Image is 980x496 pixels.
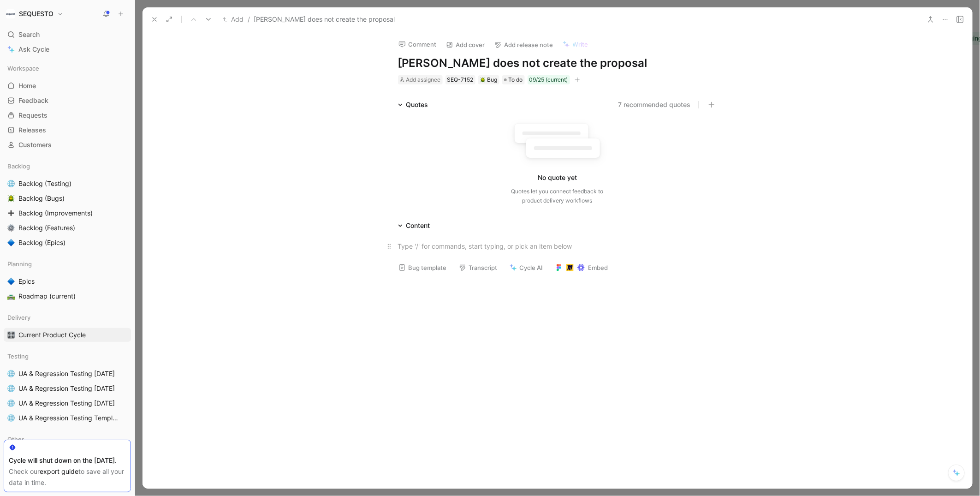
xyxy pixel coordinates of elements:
div: Testing🌐UA & Regression Testing [DATE]🌐UA & Regression Testing [DATE]🌐UA & Regression Testing [DA... [4,349,131,425]
span: To do [509,75,523,84]
img: 🎛️ [7,331,15,339]
a: 🌐UA & Regression Testing [DATE] [4,382,131,395]
a: 🌐UA & Regression Testing Template [4,411,131,425]
a: Ask Cycle [4,42,131,56]
span: Backlog (Improvements) [18,209,93,218]
button: 🪲 [6,193,17,204]
button: 🌐 [6,178,17,189]
div: Backlog🌐Backlog (Testing)🪲Backlog (Bugs)➕Backlog (Improvements)⚙️Backlog (Features)🔷Backlog (Epics) [4,159,131,250]
div: To do [502,75,525,84]
span: UA & Regression Testing [DATE] [18,384,115,393]
span: Home [18,81,36,90]
a: Customers [4,138,131,152]
button: Comment [394,38,441,51]
span: Add assignee [406,76,441,83]
div: Check our to save all your data in time. [9,466,126,488]
div: SEQ-7152 [447,75,474,84]
span: Requests [18,111,48,120]
div: Planning [4,257,131,271]
span: [PERSON_NAME] does not create the proposal [254,14,395,25]
div: Delivery [4,311,131,324]
img: 🔷 [7,278,15,285]
div: Cycle will shut down on the [DATE]. [9,455,126,466]
button: Embed [551,261,612,274]
a: 🎛️Current Product Cycle [4,328,131,342]
span: Epics [18,277,35,286]
div: No quote yet [538,172,577,183]
a: 🔷Backlog (Epics) [4,236,131,250]
img: 🌐 [7,385,15,392]
div: 🪲Bug [478,75,499,84]
span: Testing [7,352,29,361]
span: Planning [7,259,32,269]
img: 🌐 [7,370,15,377]
a: Home [4,79,131,93]
a: Requests [4,108,131,122]
div: Delivery🎛️Current Product Cycle [4,311,131,342]
div: Testing [4,349,131,363]
span: Backlog [7,161,30,171]
span: Other [7,435,24,444]
button: 🔷 [6,276,17,287]
a: 🌐UA & Regression Testing [DATE] [4,396,131,410]
button: Cycle AI [505,261,547,274]
div: Quotes let you connect feedback to product delivery workflows [511,187,604,205]
img: 🔷 [7,239,15,246]
button: 🛣️ [6,291,17,302]
a: 🛣️Roadmap (current) [4,289,131,303]
div: Backlog [4,159,131,173]
button: 🌐 [6,383,17,394]
button: Add cover [442,38,489,51]
img: SEQUESTO [6,9,15,18]
a: ⚙️Backlog (Features) [4,221,131,235]
a: 🪲Backlog (Bugs) [4,191,131,205]
img: 🪲 [480,77,486,83]
a: 🌐UA & Regression Testing [DATE] [4,367,131,381]
div: Other [4,432,131,446]
span: Customers [18,140,52,149]
div: Search [4,28,131,42]
span: Delivery [7,313,30,322]
button: 7 recommended quotes [618,99,691,110]
button: 🔷 [6,237,17,248]
h1: [PERSON_NAME] does not create the proposal [398,56,717,71]
span: Backlog (Testing) [18,179,71,188]
div: Workspace [4,61,131,75]
img: 🌐 [7,414,15,422]
div: Planning🔷Epics🛣️Roadmap (current) [4,257,131,303]
div: Quotes [406,99,428,110]
span: Backlog (Bugs) [18,194,65,203]
a: ➕Backlog (Improvements) [4,206,131,220]
span: Releases [18,125,46,135]
span: UA & Regression Testing [DATE] [18,399,115,408]
img: 🌐 [7,400,15,407]
span: Roadmap (current) [18,292,76,301]
span: Search [18,29,40,40]
span: Ask Cycle [18,44,49,55]
button: Add release note [490,38,558,51]
button: Write [558,38,593,51]
span: / [248,14,250,25]
div: 09/25 (current) [529,75,568,84]
button: SEQUESTOSEQUESTO [4,7,65,20]
span: UA & Regression Testing [DATE] [18,369,115,378]
a: export guide [40,467,78,475]
a: Releases [4,123,131,137]
img: 🛣️ [7,293,15,300]
button: Add [220,14,246,25]
span: UA & Regression Testing Template [18,413,119,423]
span: Backlog (Features) [18,223,75,233]
span: Feedback [18,96,48,105]
span: Workspace [7,64,39,73]
a: 🌐Backlog (Testing) [4,177,131,191]
div: Content [406,220,430,231]
img: 🌐 [7,180,15,187]
button: 🎛️ [6,329,17,341]
button: Bug template [394,261,451,274]
h1: SEQUESTO [19,10,53,18]
img: ⚙️ [7,224,15,232]
a: 🔷Epics [4,275,131,288]
span: Write [573,40,588,48]
button: ➕ [6,208,17,219]
div: Bug [480,75,498,84]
